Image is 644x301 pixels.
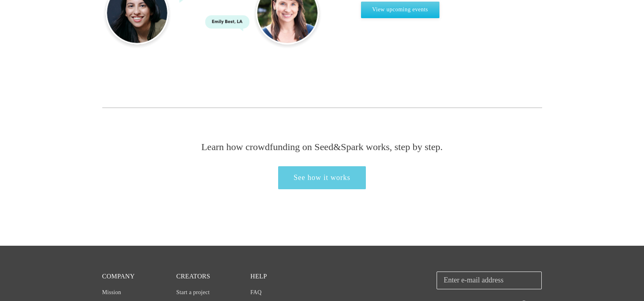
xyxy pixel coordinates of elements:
[361,2,439,18] a: View upcoming events
[102,273,135,280] a: Company
[176,273,210,280] a: Creators
[250,273,267,280] a: Help
[102,289,121,295] a: Mission
[278,166,366,189] a: See how it works
[102,140,542,153] h4: Learn how crowdfunding on Seed&Spark works, step by step.
[437,272,542,289] input: Enter e-mail address
[176,289,210,295] a: Start a project
[250,289,262,295] a: FAQ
